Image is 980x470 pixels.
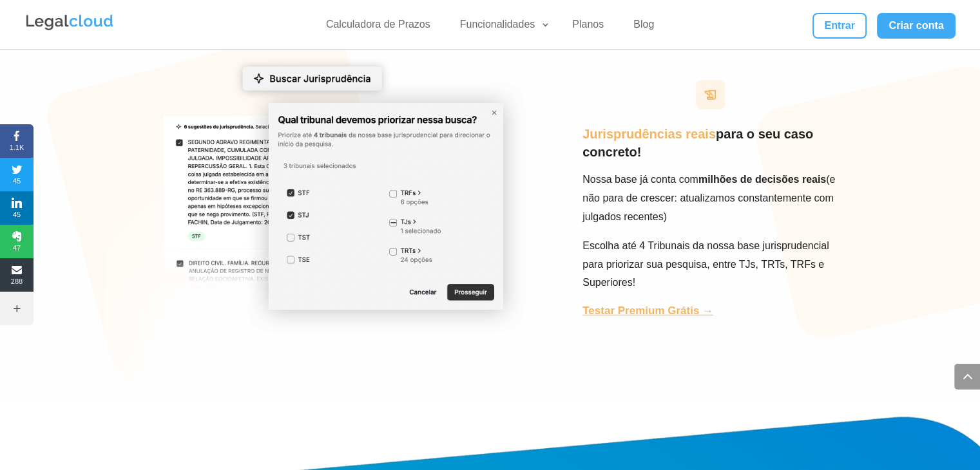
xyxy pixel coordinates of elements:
a: Logo da Legalcloud [24,23,115,34]
a: Entrar [812,13,867,39]
a: Blog [626,18,662,37]
a: Planos [564,18,611,37]
p: Escolha até 4 Tribunais da nossa base jurisprudencial para priorizar sua pesquisa, entre TJs, TRT... [582,237,838,292]
h3: para o seu caso concreto! [582,125,838,167]
img: Ícone Redação de Peças com IA [696,80,725,109]
a: Calculadora de Prazos [318,18,438,37]
img: Legalcloud Logo [24,13,115,32]
a: Criar conta [877,13,956,39]
span: Jurisprudências reais [582,127,716,141]
strong: milhões de decisões reais [698,174,826,185]
a: Testar Premium Grátis → [582,305,713,317]
img: Jurisprudências reais para seu caso concreto [150,48,537,348]
a: Funcionalidades [452,18,551,37]
p: Nossa base já conta com ( [582,171,838,236]
span: e não para de crescer: atualizamos constantemente com julgados recentes) [582,174,835,222]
